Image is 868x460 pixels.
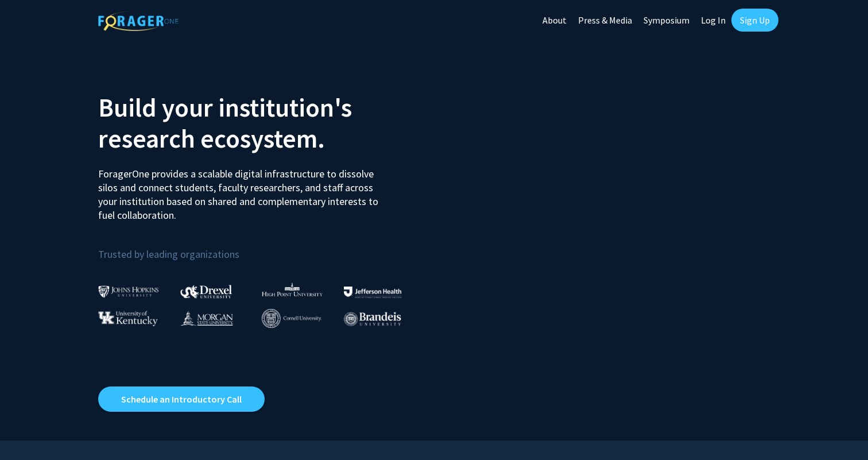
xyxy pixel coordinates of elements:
img: Thomas Jefferson University [344,287,401,297]
h2: Build your institution's research ecosystem. [98,92,425,154]
img: Morgan State University [180,311,233,326]
img: Brandeis University [344,312,401,326]
img: Johns Hopkins University [98,285,159,297]
a: Opens in a new tab [98,386,265,412]
img: ForagerOne Logo [98,11,179,31]
img: Drexel University [180,285,232,298]
a: Sign Up [731,9,778,32]
img: High Point University [262,283,323,296]
img: Cornell University [262,309,321,328]
p: Trusted by leading organizations [98,231,425,263]
img: University of Kentucky [98,311,158,326]
p: ForagerOne provides a scalable digital infrastructure to dissolve silos and connect students, fac... [98,159,386,222]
